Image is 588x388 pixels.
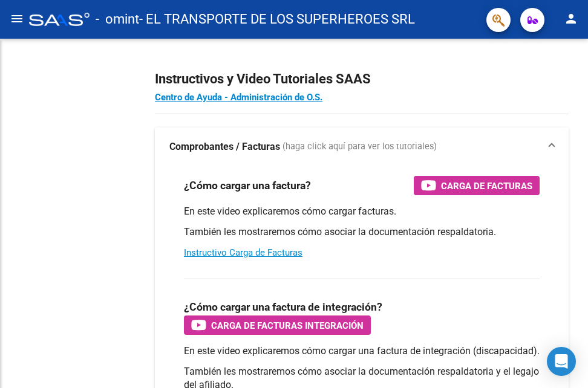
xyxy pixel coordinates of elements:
p: También les mostraremos cómo asociar la documentación respaldatoria. [184,225,540,239]
p: En este video explicaremos cómo cargar facturas. [184,205,540,218]
a: Instructivo Carga de Facturas [184,247,302,258]
span: - EL TRANSPORTE DE LOS SUPERHEROES SRL [139,6,415,33]
button: Carga de Facturas Integración [184,315,371,335]
span: Carga de Facturas [441,178,532,193]
mat-icon: person [564,11,578,26]
div: Open Intercom Messenger [547,347,576,376]
button: Carga de Facturas [414,176,540,195]
a: Centro de Ayuda - Administración de O.S. [155,92,322,103]
p: En este video explicaremos cómo cargar una factura de integración (discapacidad). [184,344,540,358]
span: (haga click aquí para ver los tutoriales) [283,140,437,154]
mat-icon: menu [10,11,24,26]
span: - omint [96,6,139,33]
span: Carga de Facturas Integración [211,318,364,333]
mat-expansion-panel-header: Comprobantes / Facturas (haga click aquí para ver los tutoriales) [155,128,569,166]
h2: Instructivos y Video Tutoriales SAAS [155,68,569,91]
h3: ¿Cómo cargar una factura de integración? [184,299,382,315]
h3: ¿Cómo cargar una factura? [184,177,311,194]
strong: Comprobantes / Facturas [169,140,280,154]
